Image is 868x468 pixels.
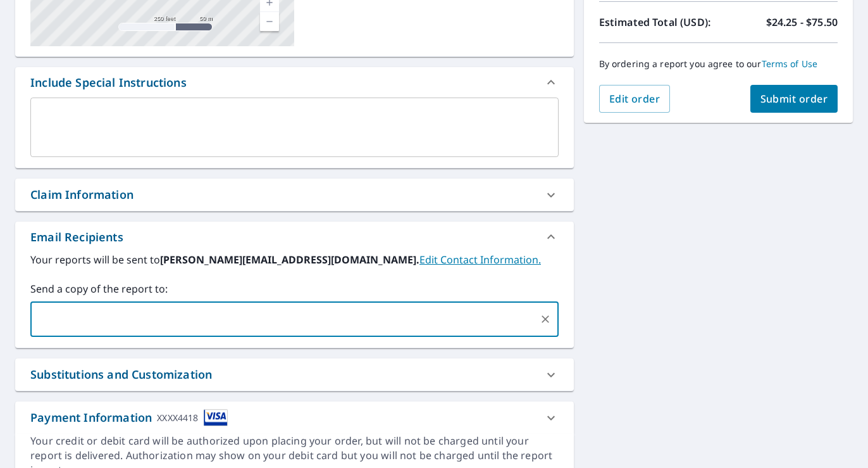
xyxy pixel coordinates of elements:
[419,253,541,267] a: EditContactInfo
[762,58,818,70] a: Terms of Use
[30,74,187,91] div: Include Special Instructions
[260,12,279,31] a: Current Level 17, Zoom Out
[15,358,574,391] div: Substitutions and Customization
[30,229,123,246] div: Email Recipients
[766,15,838,30] p: $24.25 - $75.50
[15,179,574,211] div: Claim Information
[15,67,574,98] div: Include Special Instructions
[30,409,228,426] div: Payment Information
[15,222,574,252] div: Email Recipients
[599,85,671,113] button: Edit order
[750,85,838,113] button: Submit order
[30,366,212,383] div: Substitutions and Customization
[536,310,554,328] button: Clear
[30,281,559,296] label: Send a copy of the report to:
[160,253,419,267] b: [PERSON_NAME][EMAIL_ADDRESS][DOMAIN_NAME].
[15,402,574,434] div: Payment InformationXXXX4418cardImage
[599,15,719,30] p: Estimated Total (USD):
[599,58,838,70] p: By ordering a report you agree to our
[157,409,198,426] div: XXXX4418
[30,252,559,267] label: Your reports will be sent to
[204,409,228,426] img: cardImage
[609,92,660,106] span: Edit order
[760,92,828,106] span: Submit order
[30,186,133,203] div: Claim Information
